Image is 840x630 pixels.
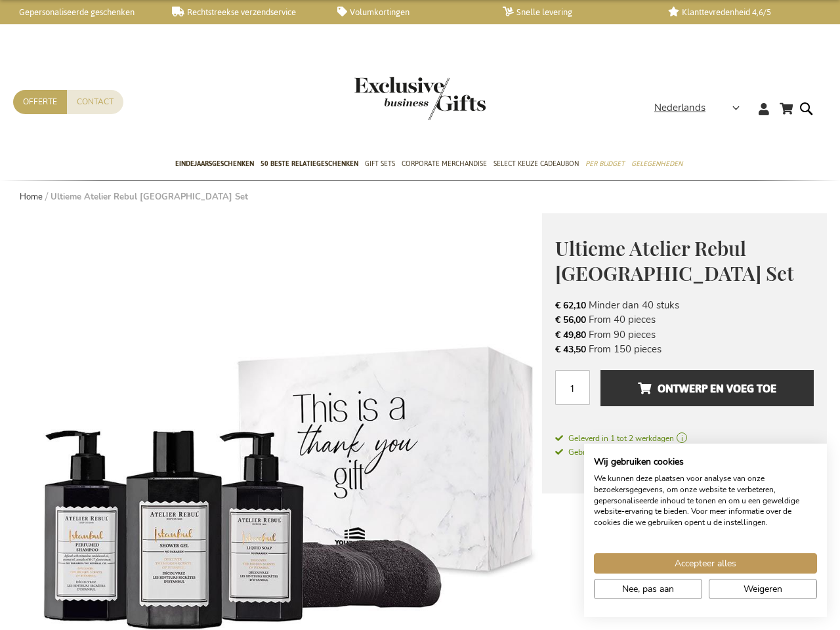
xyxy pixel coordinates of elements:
[555,370,590,405] input: Aantal
[555,327,814,342] li: From 90 pieces
[585,157,625,171] span: Per Budget
[555,314,586,326] span: € 56,00
[261,157,358,171] span: 50 beste relatiegeschenken
[600,370,814,406] button: Ontwerp en voeg toe
[51,191,248,203] strong: Ultieme Atelier Rebul [GEOGRAPHIC_DATA] Set
[555,447,717,457] span: Gebruik onze rechtstreekse verzendservice
[709,579,817,599] button: Alle cookies weigeren
[622,582,674,596] span: Nee, pas aan
[654,100,748,115] div: Nederlands
[555,343,586,356] span: € 43,50
[555,432,814,444] a: Geleverd in 1 tot 2 werkdagen
[13,90,67,114] a: Offerte
[675,556,736,570] span: Accepteer alles
[654,100,705,115] span: Nederlands
[555,342,814,356] li: From 150 pieces
[555,329,586,341] span: € 49,80
[175,157,254,171] span: Eindejaarsgeschenken
[744,582,782,596] span: Weigeren
[594,553,817,574] button: Accepteer alle cookies
[354,77,486,120] img: Exclusive Business gifts logo
[67,90,123,114] a: Contact
[594,579,702,599] button: Pas cookie voorkeuren aan
[594,456,817,468] h2: Wij gebruiken cookies
[402,157,487,171] span: Corporate Merchandise
[555,299,586,312] span: € 62,10
[555,298,814,312] li: Minder dan 40 stuks
[631,157,682,171] span: Gelegenheden
[354,77,420,120] a: store logo
[594,473,817,528] p: We kunnen deze plaatsen voor analyse van onze bezoekersgegevens, om onze website te verbeteren, g...
[555,312,814,327] li: From 40 pieces
[555,445,717,458] a: Gebruik onze rechtstreekse verzendservice
[20,191,43,203] a: Home
[365,157,395,171] span: Gift Sets
[493,157,579,171] span: Select Keuze Cadeaubon
[638,378,776,399] span: Ontwerp en voeg toe
[555,235,794,287] span: Ultieme Atelier Rebul [GEOGRAPHIC_DATA] Set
